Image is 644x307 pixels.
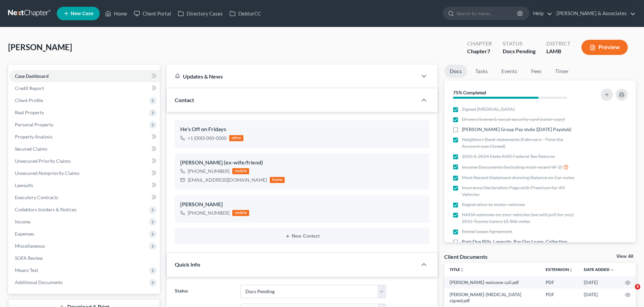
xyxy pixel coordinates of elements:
span: 7 [487,48,490,54]
div: Client Documents [444,253,487,260]
div: He's Off on Fridays [180,125,424,133]
iframe: Intercom live chat [621,284,637,300]
a: Client Portal [130,7,174,20]
span: 2023 & 2024 State AND Federal Tax Returns [462,153,555,160]
span: Codebtors Insiders & Notices [15,207,76,212]
span: Case Dashboard [15,73,49,79]
span: Secured Claims [15,146,47,152]
span: Property Analysis [15,134,52,140]
span: [PERSON_NAME] [8,42,72,52]
span: Miscellaneous [15,243,45,249]
span: Registration to motor vehicles [462,201,525,208]
a: Events [496,65,523,78]
label: Status [171,285,237,298]
span: Means Test [15,267,38,273]
td: [DATE] [578,276,620,288]
i: expand_more [610,268,614,272]
span: NADA estimate on your vehicles (we will pull for you) 2015 Toyota Camry LE 80k miles [462,211,582,225]
a: Lawsuits [9,179,160,191]
span: Drivers license & social security card (color copy) [462,116,565,123]
td: PDF [540,276,578,288]
a: Property Analysis [9,131,160,143]
input: Search by name... [456,7,518,20]
a: View All [616,254,633,259]
button: Preview [581,40,628,55]
a: Directory Cases [174,7,226,20]
span: Contact [175,97,194,103]
span: [PERSON_NAME] Group Pay stubs ([DATE] Paystub) [462,126,571,133]
div: [PERSON_NAME] (ex-wife/friend) [180,159,424,167]
a: Extensionunfold_more [546,267,573,272]
a: Case Dashboard [9,70,160,82]
i: unfold_more [569,268,573,272]
td: [PERSON_NAME]-welcome call.pdf [444,276,540,288]
a: Date Added expand_more [584,267,614,272]
div: District [546,40,571,48]
div: [EMAIL_ADDRESS][DOMAIN_NAME] [188,177,267,183]
div: other [229,135,243,141]
strong: 75% Completed [453,90,486,95]
span: Past-Due Bills, Lawsuits, Pay Day Loans, Collection Letters, etc. [462,238,582,252]
a: Secured Claims [9,143,160,155]
span: Income [15,219,30,224]
div: +1 (000) 000-0000 [188,135,226,142]
span: Signed [MEDICAL_DATA] [462,106,515,113]
span: Unsecured Nonpriority Claims [15,170,79,176]
span: Rental Lease Agreement [462,228,512,235]
span: Neighbors Bank statements (February - Time the Account was Closed) [462,136,582,150]
div: Chapter [467,40,492,48]
span: Quick Info [175,261,200,268]
div: Chapter [467,48,492,55]
td: [DATE] [578,288,620,307]
span: Expenses [15,231,34,237]
span: Insurance Declaration Page with Premium for All Vehicles [462,184,582,198]
span: Unsecured Priority Claims [15,158,71,164]
span: Additional Documents [15,279,63,285]
a: Docs [444,65,467,78]
div: mobile [232,168,249,174]
a: Help [530,7,552,20]
a: [PERSON_NAME] & Associates [553,7,636,20]
a: DebtorCC [226,7,264,20]
button: New Contact [180,234,424,239]
span: Executory Contracts [15,194,58,200]
div: Docs Pending [503,48,535,55]
td: [PERSON_NAME]-[MEDICAL_DATA] signed.pdf [444,288,540,307]
td: PDF [540,288,578,307]
span: Client Profile [15,97,43,103]
a: Executory Contracts [9,191,160,204]
a: SOFA Review [9,252,160,264]
div: [PHONE_NUMBER] [188,168,230,175]
a: Unsecured Priority Claims [9,155,160,167]
div: mobile [232,210,249,216]
i: unfold_more [460,268,464,272]
span: New Case [71,11,93,16]
span: Real Property [15,110,44,115]
div: Updates & News [175,73,409,80]
a: Fees [525,65,547,78]
a: Titleunfold_more [450,267,464,272]
div: home [270,177,285,183]
span: SOFA Review [15,255,43,261]
div: Status [503,40,535,48]
span: Income Documents (Including most recent W-2) [462,164,562,171]
div: LAMB [546,48,571,55]
div: [PHONE_NUMBER] [188,210,230,216]
div: [PERSON_NAME] [180,201,424,209]
a: Timer [550,65,574,78]
a: Credit Report [9,82,160,94]
a: Tasks [470,65,493,78]
a: Home [102,7,130,20]
span: Most Recent Statement showing Balance on Car notes [462,174,574,181]
span: 4 [635,284,640,289]
a: Unsecured Nonpriority Claims [9,167,160,179]
span: Lawsuits [15,182,33,188]
span: Credit Report [15,85,44,91]
span: Personal Property [15,122,53,127]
